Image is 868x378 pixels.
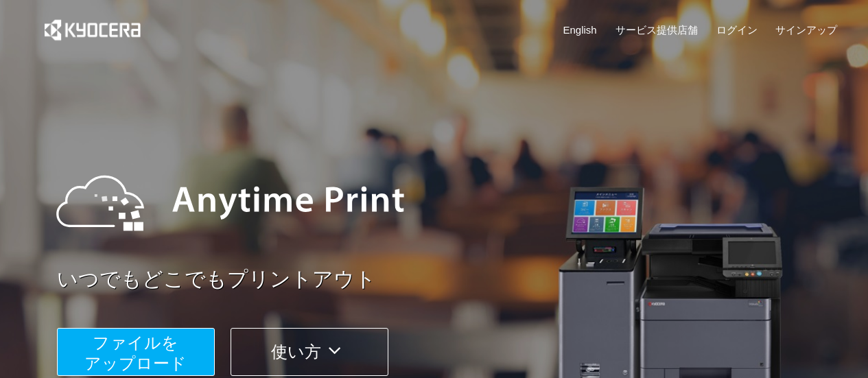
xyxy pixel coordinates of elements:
[716,23,758,37] a: ログイン
[231,328,388,376] button: 使い方
[57,265,846,294] a: いつでもどこでもプリントアウト
[563,23,597,37] a: English
[775,23,837,37] a: サインアップ
[615,23,698,37] a: サービス提供店舗
[84,333,187,373] span: ファイルを ​​アップロード
[57,328,215,376] button: ファイルを​​アップロード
